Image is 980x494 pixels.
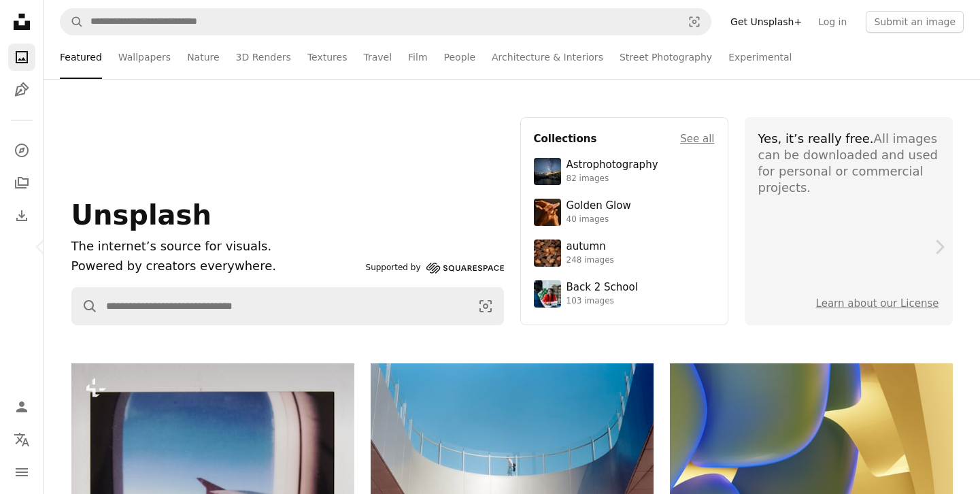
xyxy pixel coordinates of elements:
[8,169,35,197] a: Collections
[534,280,715,308] a: Back 2 School103 images
[366,260,504,276] a: Supported by
[71,237,360,257] h1: The internet’s source for visuals.
[371,451,654,463] a: Modern architecture with a person on a balcony
[8,44,35,71] a: Photos
[8,76,35,103] a: Illustrations
[567,214,631,225] div: 40 images
[866,11,964,33] button: Submit an image
[468,288,503,325] button: Visual search
[534,199,715,226] a: Golden Glow40 images
[680,131,714,147] a: See all
[567,296,638,307] div: 103 images
[567,174,658,184] div: 82 images
[758,131,874,146] span: Yes, it’s really free.
[722,11,810,33] a: Get Unsplash+
[61,9,84,35] button: Search Unsplash
[8,393,35,421] a: Log in / Sign up
[118,35,171,79] a: Wallpapers
[567,255,614,266] div: 248 images
[8,137,35,164] a: Explore
[670,451,953,463] a: Abstract organic shapes with blue and yellow gradients
[534,240,715,267] a: autumn248 images
[810,11,855,33] a: Log in
[492,35,603,79] a: Architecture & Interiors
[567,281,638,295] div: Back 2 School
[898,182,980,312] a: Next
[534,158,561,185] img: photo-1538592487700-be96de73306f
[567,240,614,254] div: autumn
[72,288,98,325] button: Search Unsplash
[620,35,712,79] a: Street Photography
[71,287,504,325] form: Find visuals sitewide
[71,257,360,276] p: Powered by creators everywhere.
[408,35,427,79] a: Film
[444,35,476,79] a: People
[728,35,792,79] a: Experimental
[8,426,35,453] button: Language
[816,297,939,310] a: Learn about our License
[567,199,631,213] div: Golden Glow
[534,240,561,267] img: photo-1637983927634-619de4ccecac
[758,131,939,196] div: All images can be downloaded and used for personal or commercial projects.
[187,35,219,79] a: Nature
[534,131,597,147] h4: Collections
[307,35,348,79] a: Textures
[567,159,658,172] div: Astrophotography
[71,199,212,231] span: Unsplash
[8,459,35,486] button: Menu
[534,158,715,185] a: Astrophotography82 images
[678,9,711,35] button: Visual search
[236,35,291,79] a: 3D Renders
[363,35,392,79] a: Travel
[60,8,711,35] form: Find visuals sitewide
[534,280,561,308] img: premium_photo-1683135218355-6d72011bf303
[534,199,561,226] img: premium_photo-1754759085924-d6c35cb5b7a4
